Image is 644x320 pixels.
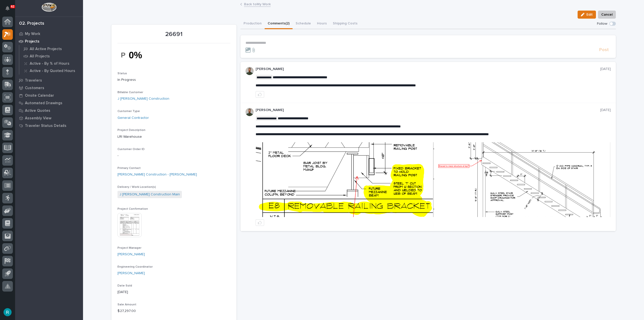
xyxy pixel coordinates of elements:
[117,167,141,170] span: Primary Contact
[600,108,611,112] p: [DATE]
[293,19,314,29] button: Schedule
[119,192,180,197] a: J [PERSON_NAME] Construction Main
[599,47,609,53] span: Post
[117,290,230,295] p: [DATE]
[25,101,62,105] p: Automated Drawings
[117,172,197,177] a: [PERSON_NAME] Construction - [PERSON_NAME]
[11,5,14,8] p: 62
[256,219,264,226] button: like this post
[2,307,13,317] button: users-avatar
[314,19,330,29] button: Hours
[117,110,140,113] span: Customer Type
[25,116,51,121] p: Assembly View
[117,252,145,257] a: [PERSON_NAME]
[330,19,360,29] button: Shipping Costs
[25,86,44,90] p: Customers
[30,69,75,73] p: Active - By Quoted Hours
[117,72,127,75] span: Status
[256,67,600,71] p: [PERSON_NAME]
[597,22,607,26] p: Follow
[15,107,83,114] a: Active Quotes
[117,46,155,64] img: F3GFHFIPUstqfh-EGiTox_9_61zIjpglorAKtp1k0WU
[15,92,83,99] a: Onsite Calendar
[25,39,39,44] p: Projects
[117,31,230,38] p: 26691
[6,6,13,14] div: Notifications62
[15,114,83,122] a: Assembly View
[42,3,56,12] img: Workspace Logo
[117,96,169,101] a: J [PERSON_NAME] Construction
[15,99,83,107] a: Automated Drawings
[25,109,50,113] p: Active Quotes
[597,47,611,53] button: Post
[15,122,83,129] a: Traveler Status Details
[586,12,593,17] span: Edit
[117,207,148,210] span: Project Confirmation
[117,129,145,132] span: Project Description
[601,12,613,18] span: Cancel
[19,45,83,52] a: All Active Projects
[117,186,156,189] span: Delivery / Work Location(s)
[25,78,42,83] p: Travelers
[19,21,44,26] div: 02. Projects
[25,93,54,98] p: Onsite Calendar
[15,77,83,84] a: Travelers
[256,91,264,98] button: like this post
[117,271,145,276] a: [PERSON_NAME]
[265,19,293,29] button: Comments (2)
[117,134,230,139] p: LRI Warehouse
[117,303,136,306] span: Sale Amount
[117,91,143,94] span: Billable Customer
[30,47,62,51] p: All Active Projects
[117,115,149,121] a: General Contractor
[246,108,254,116] img: AATXAJw4slNr5ea0WduZQVIpKGhdapBAGQ9xVsOeEvl5=s96-c
[578,11,596,19] button: Edit
[19,67,83,74] a: Active - By Quoted Hours
[15,30,83,38] a: My Work
[117,308,230,314] p: $ 27,297.00
[117,153,230,158] p: -
[244,1,271,7] a: Back toMy Work
[30,61,69,66] p: Active - By % of Hours
[25,32,40,36] p: My Work
[19,60,83,67] a: Active - By % of Hours
[15,84,83,92] a: Customers
[117,246,141,250] span: Project Manager
[117,77,230,83] p: In Progress
[2,3,13,14] button: Notifications
[600,67,611,71] p: [DATE]
[117,265,153,268] span: Engineering Coordinator
[598,11,616,19] button: Cancel
[117,148,145,151] span: Customer Order ID
[25,124,66,128] p: Traveler Status Details
[19,53,83,60] a: All Projects
[256,108,600,112] p: [PERSON_NAME]
[30,54,50,59] p: All Projects
[15,38,83,45] a: Projects
[240,19,265,29] button: Production
[246,67,254,75] img: AATXAJw4slNr5ea0WduZQVIpKGhdapBAGQ9xVsOeEvl5=s96-c
[117,284,132,287] span: Date Sold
